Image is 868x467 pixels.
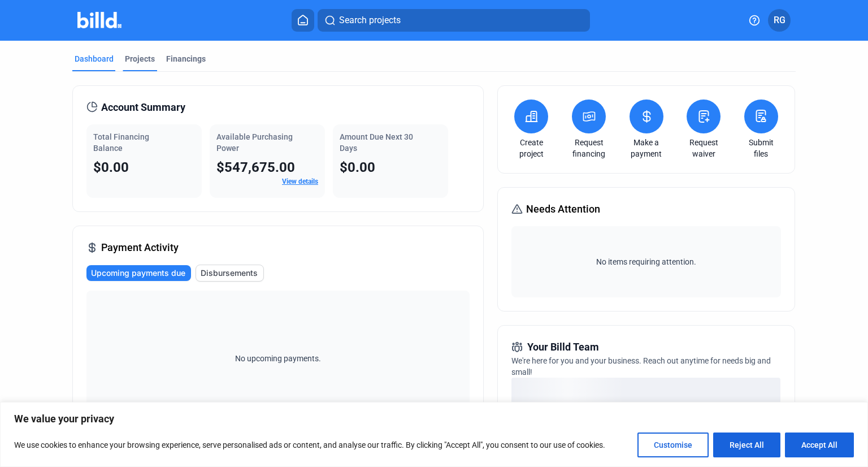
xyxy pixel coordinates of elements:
div: Financings [166,53,206,64]
span: Available Purchasing Power [216,132,293,153]
span: Your Billd Team [527,339,599,355]
a: Request waiver [684,137,723,159]
span: $0.00 [340,159,375,175]
span: Upcoming payments due [91,267,185,279]
span: $0.00 [93,159,129,175]
a: View details [282,178,318,185]
button: Upcoming payments due [86,265,191,281]
button: Search projects [318,9,590,32]
span: $547,675.00 [216,159,295,175]
div: Dashboard [75,53,114,64]
a: Request financing [569,137,609,159]
span: No upcoming payments. [228,353,328,364]
a: Submit files [741,137,781,159]
span: Disbursements [201,267,258,279]
span: We're here for you and your business. Reach out anytime for needs big and small! [511,356,771,377]
span: Total Financing Balance [93,132,149,153]
a: Create project [511,137,551,159]
p: We use cookies to enhance your browsing experience, serve personalised ads or content, and analys... [14,438,605,452]
span: Search projects [339,14,401,27]
button: Disbursements [196,265,264,282]
button: Reject All [713,433,780,457]
button: Accept All [785,433,854,457]
button: RG [768,9,791,32]
a: Make a payment [627,137,666,159]
span: Needs Attention [526,201,600,217]
p: We value your privacy [14,412,854,426]
span: Amount Due Next 30 Days [340,132,413,153]
span: No items requiring attention. [516,256,776,267]
span: Payment Activity [101,240,179,256]
img: Billd Company Logo [77,12,122,28]
div: Projects [125,53,155,64]
span: RG [774,14,785,27]
span: Account Summary [101,100,185,115]
button: Customise [637,433,709,457]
